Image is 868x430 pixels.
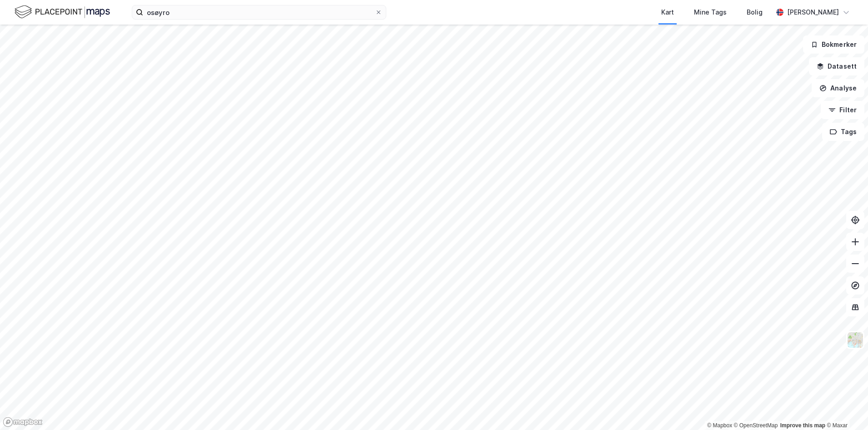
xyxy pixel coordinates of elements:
[847,331,864,349] img: Z
[822,123,864,141] button: Tags
[661,7,674,18] div: Kart
[803,35,864,54] button: Bokmerker
[747,7,763,18] div: Bolig
[15,4,110,20] img: logo.f888ab2527a4732fd821a326f86c7f29.svg
[787,7,839,18] div: [PERSON_NAME]
[734,422,778,429] a: OpenStreetMap
[780,422,825,429] a: Improve this map
[821,101,864,119] button: Filter
[823,386,868,430] iframe: Chat Widget
[823,386,868,430] div: Kontrollprogram for chat
[809,57,864,75] button: Datasett
[694,7,727,18] div: Mine Tags
[707,422,732,429] a: Mapbox
[3,417,43,427] a: Mapbox homepage
[143,5,375,19] input: Søk på adresse, matrikkel, gårdeiere, leietakere eller personer
[812,79,864,97] button: Analyse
